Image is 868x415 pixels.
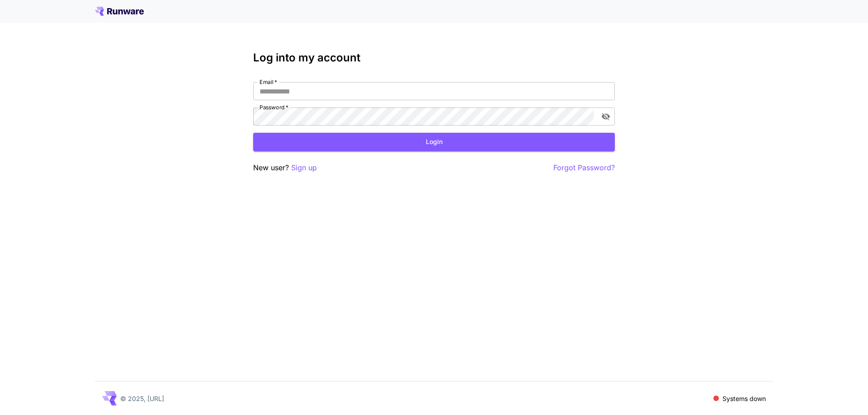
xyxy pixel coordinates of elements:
p: New user? [253,162,317,173]
p: © 2025, [URL] [120,394,164,403]
button: toggle password visibility [598,108,614,125]
label: Password [259,103,288,111]
label: Email [259,78,277,86]
h3: Log into my account [253,51,615,64]
p: Systems down [722,394,766,403]
button: Sign up [291,162,317,173]
button: Forgot Password? [553,162,615,173]
button: Login [253,133,615,151]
